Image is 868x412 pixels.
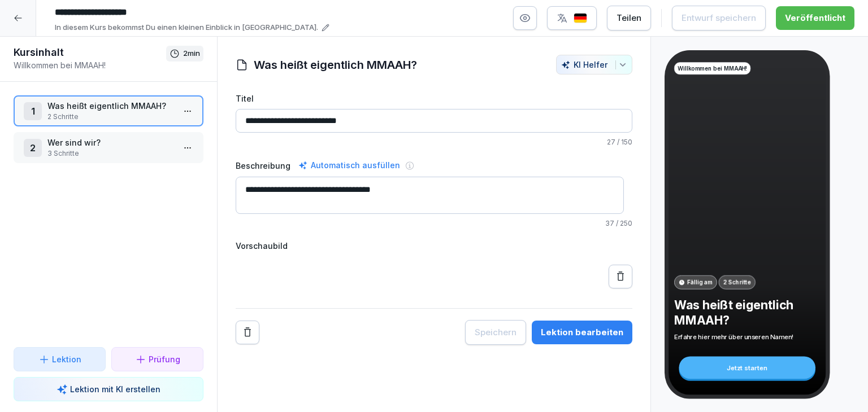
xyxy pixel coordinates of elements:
[236,160,290,172] label: Beschreibung
[236,256,281,338] img: iswl2sqnc3z6jk8b2lxvfrnw.png
[14,132,203,163] div: 2Wer sind wir?3 Schritte
[776,6,854,30] button: Veröffentlicht
[678,64,747,73] p: Willkommen bei MMAAH!
[14,95,203,126] div: 1Was heißt eigentlich MMAAH?2 Schritte
[296,159,402,172] div: Automatisch ausfüllen
[236,240,632,252] label: Vorschaubild
[785,12,845,24] div: Veröffentlicht
[47,112,174,122] p: 2 Schritte
[14,347,106,371] button: Lektion
[183,48,200,59] p: 2 min
[574,13,587,24] img: de.svg
[47,137,174,148] p: Wer sind wir?
[607,138,615,146] span: 27
[254,56,417,73] h1: Was heißt eigentlich MMAAH?
[14,59,166,71] p: Willkommen bei MMAAH!
[674,297,821,328] p: Was heißt eigentlich MMAAH?
[149,353,180,365] p: Prüfung
[475,367,517,379] div: Speichern
[465,361,526,385] button: Speichern
[617,12,641,24] div: Teilen
[236,361,259,385] button: Remove
[672,6,766,30] button: Entwurf speichern
[24,102,42,120] div: 1
[24,139,42,157] div: 2
[236,218,632,229] p: / 250
[55,22,318,33] p: In diesem Kurs bekommst Du einen kleinen Einblick in [GEOGRAPHIC_DATA].
[14,377,203,401] button: Lektion mit KI erstellen
[605,219,614,227] span: 37
[607,6,651,30] button: Teilen
[556,55,632,74] button: KI Helfer
[70,383,160,395] p: Lektion mit KI erstellen
[47,100,174,112] p: Was heißt eigentlich MMAAH?
[532,361,632,385] button: Lektion bearbeiten
[47,148,174,159] p: 3 Schritte
[111,347,203,371] button: Prüfung
[687,278,713,287] p: Fällig am
[674,332,821,341] p: Erfahre hier mehr über unseren Namen!
[236,137,632,147] p: / 150
[541,367,623,379] div: Lektion bearbeiten
[682,12,756,24] div: Entwurf speichern
[236,93,632,104] label: Titel
[679,357,815,379] div: Jetzt starten
[52,353,81,365] p: Lektion
[723,278,751,287] p: 2 Schritte
[561,60,627,69] div: KI Helfer
[14,46,166,59] h1: Kursinhalt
